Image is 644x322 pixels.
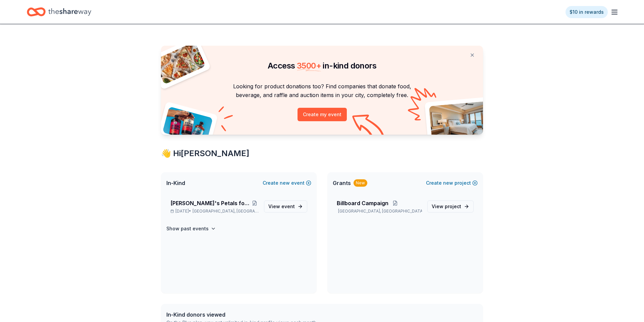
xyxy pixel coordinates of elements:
button: Show past events [166,225,216,233]
p: [DATE] • [170,209,259,214]
span: [PERSON_NAME]'s Petals for Hope Annual Event [170,199,250,207]
button: Create my event [298,108,347,121]
span: new [443,179,453,187]
span: View [268,202,295,211]
span: 3500 + [297,61,321,71]
div: New [354,179,367,187]
span: new [280,179,290,187]
button: Createnewevent [263,179,311,187]
span: In-Kind [166,179,185,187]
span: [GEOGRAPHIC_DATA], [GEOGRAPHIC_DATA] [193,209,259,214]
span: Billboard Campaign [337,199,388,207]
a: $10 in rewards [566,6,608,18]
div: In-Kind donors viewed [166,311,317,319]
h4: Show past events [166,225,209,233]
span: Grants [333,179,351,187]
img: Curvy arrow [352,114,386,140]
img: Pizza [154,42,206,85]
span: Access in-kind donors [268,61,376,71]
div: 👋 Hi [PERSON_NAME] [161,148,483,159]
button: Createnewproject [426,179,478,187]
a: Home [27,4,91,20]
a: View event [264,200,307,213]
p: Looking for product donations too? Find companies that donate food, beverage, and raffle and auct... [169,82,475,100]
a: View project [427,200,474,213]
span: View [432,202,461,211]
p: [GEOGRAPHIC_DATA], [GEOGRAPHIC_DATA] [337,209,422,214]
span: project [445,203,461,209]
span: event [281,203,295,209]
